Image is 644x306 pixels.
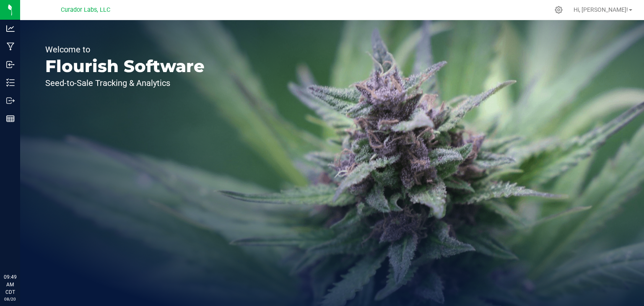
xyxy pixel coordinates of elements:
[45,79,205,87] p: Seed-to-Sale Tracking & Analytics
[6,42,15,51] inline-svg: Manufacturing
[61,6,110,13] span: Curador Labs, LLC
[45,58,205,75] p: Flourish Software
[6,114,15,123] inline-svg: Reports
[6,24,15,33] inline-svg: Analytics
[4,296,16,302] p: 08/20
[4,273,16,296] p: 09:49 AM CDT
[6,60,15,69] inline-svg: Inbound
[45,45,205,54] p: Welcome to
[574,6,628,13] span: Hi, [PERSON_NAME]!
[6,78,15,87] inline-svg: Inventory
[553,6,564,14] div: Manage settings
[6,96,15,105] inline-svg: Outbound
